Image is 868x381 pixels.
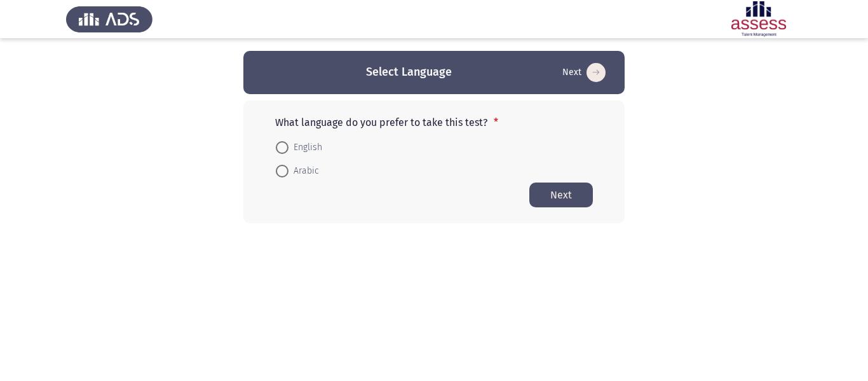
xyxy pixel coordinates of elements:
[275,116,593,128] p: What language do you prefer to take this test?
[529,183,593,207] button: Start assessment
[288,163,319,179] span: Arabic
[66,1,153,37] img: Assess Talent Management logo
[559,62,609,83] button: Start assessment
[715,1,802,37] img: Assessment logo of ASSESS 16PD (R2) - THL
[366,64,452,80] h3: Select Language
[288,140,322,155] span: English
